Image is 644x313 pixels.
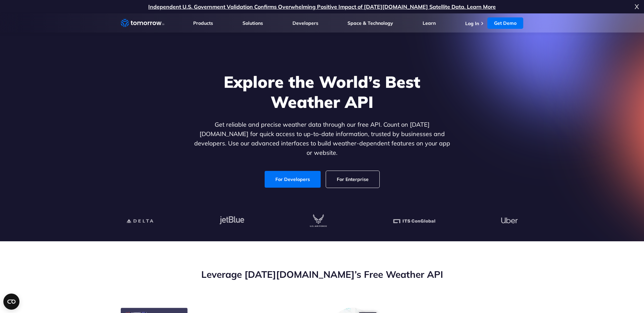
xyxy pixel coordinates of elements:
[193,72,451,112] h1: Explore the World’s Best Weather API
[121,268,523,281] h2: Leverage [DATE][DOMAIN_NAME]’s Free Weather API
[292,20,318,26] a: Developers
[265,171,321,188] a: For Developers
[121,18,164,28] a: Home link
[326,171,379,188] a: For Enterprise
[423,20,436,26] a: Learn
[487,17,523,29] a: Get Demo
[347,20,393,26] a: Space & Technology
[148,3,496,10] a: Independent U.S. Government Validation Confirms Overwhelming Positive Impact of [DATE][DOMAIN_NAM...
[465,20,479,26] a: Log In
[193,120,451,158] p: Get reliable and precise weather data through our free API. Count on [DATE][DOMAIN_NAME] for quic...
[243,20,263,26] a: Solutions
[3,294,19,310] button: Open CMP widget
[193,20,213,26] a: Products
